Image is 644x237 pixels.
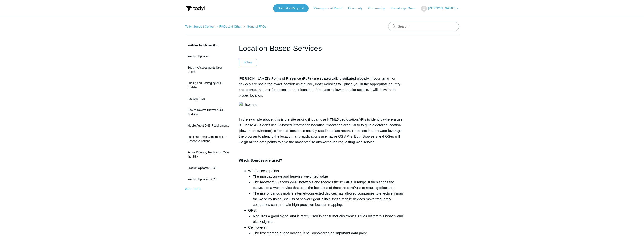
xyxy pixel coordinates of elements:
li: GPS: [248,208,405,213]
p: [PERSON_NAME]'s Points of Presence (PoPs) are strategically distributed globally. If your tenant ... [239,76,405,98]
button: [PERSON_NAME] [421,6,459,12]
button: Follow Article [239,59,257,66]
li: General FAQs [242,25,266,28]
a: Community [368,6,390,11]
li: Wi-Fi access points [248,168,405,174]
a: FAQs and Other [219,25,241,28]
img: allow.png [239,102,257,107]
a: Product Updates | 2023 [185,175,232,184]
a: Knowledge Base [391,6,420,11]
a: Mobile Agent DNS Requirements [185,121,232,130]
a: Pricing and Packaging ACL Update [185,79,232,92]
a: Package Tiers [185,94,232,103]
strong: Which Sources are used? [239,158,282,162]
a: Product Updates [185,52,232,61]
a: Todyl Support Center [185,25,214,28]
a: General FAQs [247,25,266,28]
li: Requires a good signal and is rarely used in consumer electronics. Cities distort this heavily an... [253,213,405,225]
li: Todyl Support Center [185,25,215,28]
span: [PERSON_NAME] [428,6,455,10]
li: The browser/OS scans Wi-Fi networks and records the BSSIDs in range. It then sends the BSSIDs to ... [253,179,405,191]
li: The rise of various mobile internet-connected devices has allowed companies to effectively map th... [253,191,405,208]
a: Management Portal [313,6,347,11]
li: FAQs and Other [215,25,242,28]
li: The first method of geolocation is still considered an important data point. [253,230,405,236]
a: Business Email Compromise - Response Actions [185,132,232,146]
img: Todyl Support Center Help Center home page [185,4,205,13]
input: Search [388,22,459,31]
a: University [348,6,367,11]
span: Articles in this section [185,44,218,47]
a: Product Updates | 2022 [185,163,232,172]
li: Cell towers: [248,225,405,230]
a: Active Directory Replication Over the SGN [185,148,232,161]
li: The most accurate and heaviest weighted value [253,174,405,179]
a: Security Assessments User Guide [185,63,232,76]
p: In the example above, this is the site asking if it can use HTML5 geolocation APIs to identify wh... [239,117,405,145]
a: Submit a Request [273,4,309,12]
a: See more [185,187,201,191]
h1: Location Based Services [239,43,405,54]
a: How to Review Browser SSL Certificate [185,106,232,119]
